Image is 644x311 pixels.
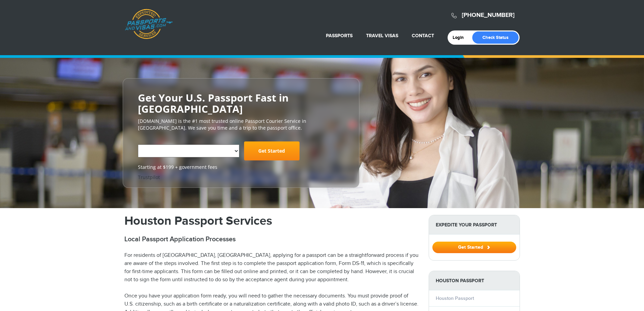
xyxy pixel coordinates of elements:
[472,31,519,44] a: Check Status
[432,244,516,250] a: Get Started
[436,295,474,301] a: Houston Passport
[138,118,344,131] p: [DOMAIN_NAME] is the #1 most trusted online Passport Courier Service in [GEOGRAPHIC_DATA]. We sav...
[125,9,173,39] a: Passports & [DOMAIN_NAME]
[432,242,516,253] button: Get Started
[124,251,419,284] p: For residents of [GEOGRAPHIC_DATA], [GEOGRAPHIC_DATA], applying for a passport can be a straightf...
[326,33,353,39] a: Passports
[124,215,419,227] h1: Houston Passport Services
[138,174,160,180] a: Trustpilot
[429,271,520,290] strong: Houston Passport
[138,92,344,114] h2: Get Your U.S. Passport Fast in [GEOGRAPHIC_DATA]
[412,33,434,39] a: Contact
[124,235,419,243] h2: Local Passport Application Processes
[462,12,515,19] a: [PHONE_NUMBER]
[453,35,469,40] a: Login
[366,33,398,39] a: Travel Visas
[244,141,300,160] a: Get Started
[429,215,520,235] strong: Expedite Your Passport
[138,164,344,171] span: Starting at $199 + government fees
